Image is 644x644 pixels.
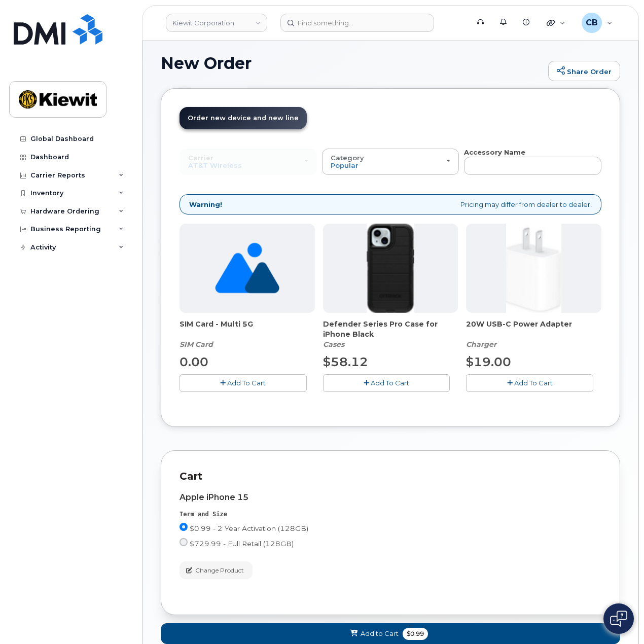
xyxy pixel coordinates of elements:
[610,611,627,627] img: Open chat
[540,13,573,33] div: Quicklinks
[166,14,267,32] a: Kiewit Corporation
[180,319,315,349] div: SIM Card - Multi 5G
[331,161,359,169] span: Popular
[323,340,344,349] em: Cases
[180,340,213,349] em: SIM Card
[280,14,434,32] input: Find something...
[180,561,253,579] button: Change Product
[466,374,593,392] button: Add To Cart
[371,379,409,387] span: Add To Cart
[514,379,553,387] span: Add To Cart
[575,13,620,33] div: Cory Benes
[464,148,525,156] strong: Accessory Name
[466,354,511,369] span: $19.00
[180,523,188,531] input: $0.99 - 2 Year Activation (128GB)
[586,17,598,29] span: CB
[466,319,601,339] span: 20W USB-C Power Adapter
[180,354,208,369] span: 0.00
[227,379,266,387] span: Add To Cart
[189,200,222,209] strong: Warning!
[506,224,561,313] img: apple20w.jpg
[190,524,308,532] span: $0.99 - 2 Year Activation (128GB)
[323,319,458,339] span: Defender Series Pro Case for iPhone Black
[361,629,399,638] span: Add to Cart
[331,154,364,162] span: Category
[161,623,620,644] button: Add to Cart $0.99
[180,319,315,339] span: SIM Card - Multi 5G
[403,628,428,640] span: $0.99
[322,149,459,175] button: Category Popular
[548,61,620,81] a: Share Order
[180,538,188,546] input: $729.99 - Full Retail (128GB)
[323,374,450,392] button: Add To Cart
[323,354,368,369] span: $58.12
[180,469,601,484] p: Cart
[215,224,279,313] img: no_image_found-2caef05468ed5679b831cfe6fc140e25e0c280774317ffc20a367ab7fd17291e.png
[367,224,414,313] img: defenderiphone14.png
[323,319,458,349] div: Defender Series Pro Case for iPhone Black
[161,54,543,72] h1: New Order
[180,194,601,215] div: Pricing may differ from dealer to dealer!
[466,319,601,349] div: 20W USB-C Power Adapter
[195,566,244,575] span: Change Product
[466,340,496,349] em: Charger
[180,510,601,519] div: Term and Size
[190,540,294,548] span: $729.99 - Full Retail (128GB)
[180,493,601,502] div: Apple iPhone 15
[180,374,307,392] button: Add To Cart
[188,114,299,122] span: Order new device and new line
